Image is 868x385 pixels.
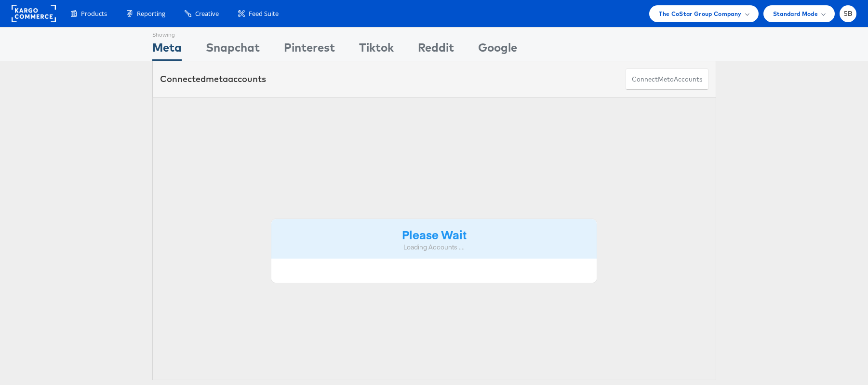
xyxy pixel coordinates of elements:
[195,9,219,18] span: Creative
[160,73,266,85] div: Connected accounts
[843,11,853,17] span: SB
[626,69,708,90] button: ConnectmetaAccounts
[284,39,335,61] div: Pinterest
[659,9,741,19] span: The CoStar Group Company
[152,27,182,39] div: Showing
[152,39,182,61] div: Meta
[658,75,674,84] span: meta
[206,39,260,61] div: Snapchat
[402,226,467,242] strong: Please Wait
[478,39,517,61] div: Google
[206,73,228,84] span: meta
[418,39,454,61] div: Reddit
[773,9,818,19] span: Standard Mode
[81,9,107,18] span: Products
[249,9,279,18] span: Feed Suite
[137,9,165,18] span: Reporting
[359,39,394,61] div: Tiktok
[279,243,590,252] div: Loading Accounts ....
